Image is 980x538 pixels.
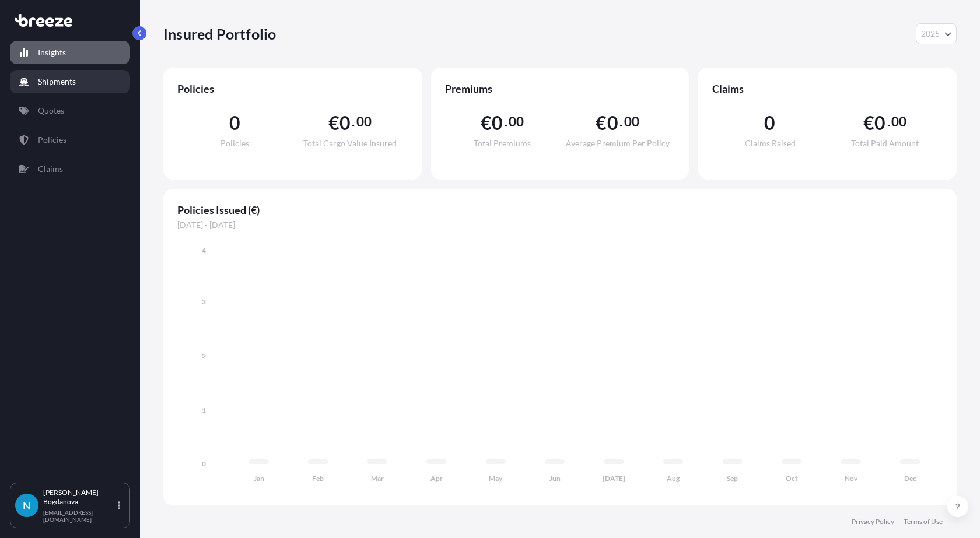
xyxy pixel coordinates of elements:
[445,82,675,96] span: Premiums
[764,114,775,132] span: 0
[566,139,670,147] span: Average Premium Per Policy
[38,105,64,117] p: Quotes
[712,82,943,96] span: Claims
[505,117,508,126] span: .
[254,474,264,483] tspan: Jan
[887,117,890,126] span: .
[220,139,249,147] span: Policies
[229,114,240,132] span: 0
[851,139,919,147] span: Total Paid Amount
[202,459,206,468] tspan: 0
[352,117,355,126] span: .
[863,114,874,132] span: €
[38,163,63,175] p: Claims
[891,117,907,126] span: 00
[371,474,384,483] tspan: Mar
[489,474,503,483] tspan: May
[745,139,796,147] span: Claims Raised
[430,474,443,483] tspan: Apr
[727,474,738,483] tspan: Sep
[10,41,130,64] a: Insights
[23,500,31,511] span: N
[624,117,639,126] span: 00
[786,474,798,483] tspan: Oct
[874,114,885,132] span: 0
[43,509,116,523] p: [EMAIL_ADDRESS][DOMAIN_NAME]
[202,406,206,414] tspan: 1
[845,474,858,483] tspan: Nov
[38,47,66,58] p: Insights
[619,117,622,126] span: .
[177,219,943,231] span: [DATE] - [DATE]
[916,23,957,44] button: Year Selector
[10,70,130,93] a: Shipments
[921,28,940,40] span: 2025
[904,474,916,483] tspan: Dec
[607,114,618,132] span: 0
[852,517,894,526] a: Privacy Policy
[328,114,339,132] span: €
[177,203,943,217] span: Policies Issued (€)
[38,134,66,146] p: Policies
[596,114,607,132] span: €
[474,139,531,147] span: Total Premiums
[10,157,130,181] a: Claims
[339,114,351,132] span: 0
[549,474,561,483] tspan: Jun
[177,82,408,96] span: Policies
[509,117,524,126] span: 00
[10,128,130,152] a: Policies
[38,76,76,87] p: Shipments
[904,517,943,526] a: Terms of Use
[303,139,397,147] span: Total Cargo Value Insured
[202,351,206,360] tspan: 2
[492,114,503,132] span: 0
[356,117,372,126] span: 00
[202,297,206,306] tspan: 3
[312,474,324,483] tspan: Feb
[43,488,116,507] p: [PERSON_NAME] Bogdanova
[202,246,206,255] tspan: 4
[667,474,680,483] tspan: Aug
[481,114,492,132] span: €
[10,99,130,122] a: Quotes
[163,24,276,43] p: Insured Portfolio
[603,474,625,483] tspan: [DATE]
